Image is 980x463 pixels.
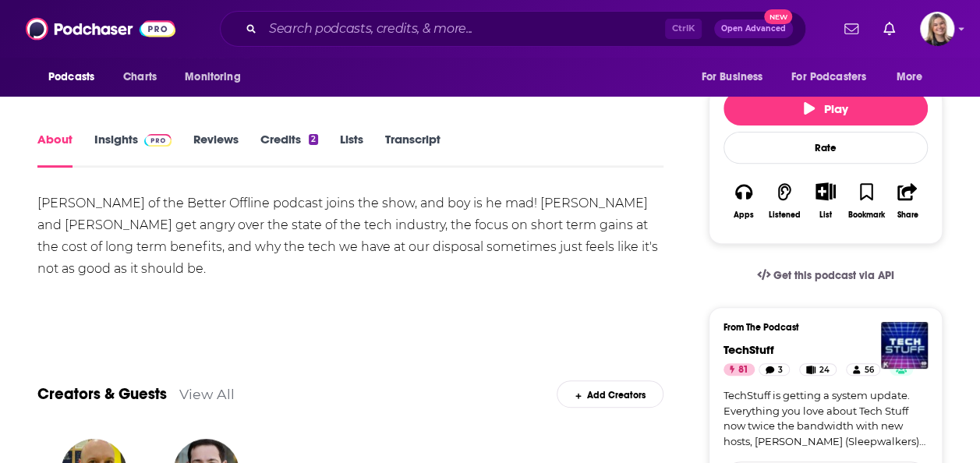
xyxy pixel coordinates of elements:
[897,210,918,220] div: Share
[48,66,94,88] span: Podcasts
[701,66,762,88] span: For Business
[690,62,782,92] button: open menu
[721,25,786,33] span: Open Advanced
[123,66,157,88] span: Charts
[791,66,866,88] span: For Podcasters
[724,322,915,333] h3: From The Podcast
[26,14,175,44] img: Podchaser - Follow, Share and Rate Podcasts
[881,322,928,369] img: TechStuff
[734,210,754,220] div: Apps
[724,172,764,229] button: Apps
[714,19,793,38] button: Open AdvancedNew
[263,16,665,41] input: Search podcasts, credits, & more...
[94,132,172,168] a: InsightsPodchaser Pro
[864,362,873,378] span: 56
[764,172,805,229] button: Listened
[805,172,846,229] div: Show More ButtonList
[220,11,806,47] div: Search podcasts, credits, & more...
[897,66,923,88] span: More
[185,66,240,88] span: Monitoring
[920,12,954,46] span: Logged in as katiedillon
[773,269,894,282] span: Get this podcast via API
[886,62,943,92] button: open menu
[920,12,954,46] img: User Profile
[838,16,865,42] a: Show notifications dropdown
[769,210,801,220] div: Listened
[179,386,235,402] a: View All
[846,172,886,229] button: Bookmark
[778,362,783,378] span: 3
[37,384,167,404] a: Creators & Guests
[665,19,702,39] span: Ctrl K
[724,363,755,376] a: 81
[174,62,260,92] button: open menu
[193,132,239,168] a: Reviews
[819,210,832,220] div: List
[385,132,440,168] a: Transcript
[804,101,848,116] span: Play
[846,363,880,376] a: 56
[724,132,928,164] div: Rate
[309,134,318,145] div: 2
[260,132,318,168] a: Credits2
[724,342,774,357] a: TechStuff
[819,362,830,378] span: 24
[724,388,928,449] a: TechStuff is getting a system update. Everything you love about Tech Stuff now twice the bandwidt...
[37,132,73,168] a: About
[781,62,889,92] button: open menu
[799,363,837,376] a: 24
[144,134,172,147] img: Podchaser Pro
[764,9,792,24] span: New
[724,91,928,125] button: Play
[759,363,790,376] a: 3
[745,256,907,295] a: Get this podcast via API
[848,210,885,220] div: Bookmark
[877,16,901,42] a: Show notifications dropdown
[809,182,841,200] button: Show More Button
[37,62,115,92] button: open menu
[340,132,363,168] a: Lists
[738,362,748,378] span: 81
[37,193,663,323] div: [PERSON_NAME] of the Better Offline podcast joins the show, and boy is he mad! [PERSON_NAME] and ...
[557,380,663,408] div: Add Creators
[920,12,954,46] button: Show profile menu
[887,172,928,229] button: Share
[113,62,166,92] a: Charts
